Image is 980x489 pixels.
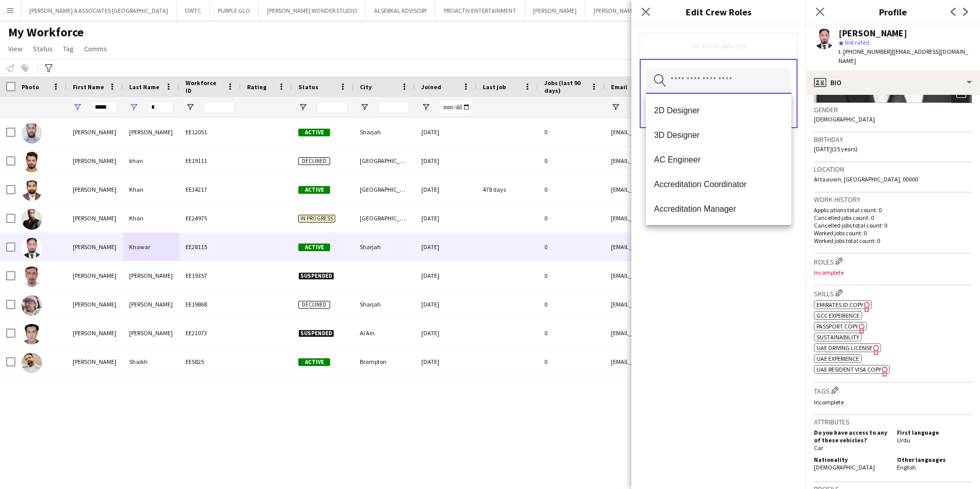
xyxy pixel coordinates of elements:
[247,83,267,91] span: Rating
[538,261,605,290] div: 0
[123,290,179,318] div: [PERSON_NAME]
[806,70,980,95] div: Bio
[22,353,42,373] img: Adnan Shaikh
[544,79,586,94] span: Jobs (last 90 days)
[33,44,53,53] span: Status
[67,175,123,203] div: [PERSON_NAME]
[186,103,195,112] button: Open Filter Menu
[298,272,334,280] span: Suspended
[814,105,972,114] h3: Gender
[21,1,177,21] button: [PERSON_NAME] & ASSOCIATES [GEOGRAPHIC_DATA]
[298,129,330,136] span: Active
[179,233,241,261] div: EE28115
[148,101,173,113] input: Last Name Filter Input
[298,157,330,165] span: Declined
[816,301,863,309] span: Emirates ID copy
[415,233,477,261] div: [DATE]
[366,1,436,21] button: ALSERKAL ADVISORY
[67,348,123,376] div: [PERSON_NAME]
[814,229,972,237] p: Worked jobs count: 0
[354,290,415,318] div: Sharjah
[123,319,179,347] div: [PERSON_NAME]
[259,1,366,21] button: [PERSON_NAME] WONDER STUDIO
[73,83,104,91] span: First Name
[814,237,972,244] p: Worked jobs total count: 0
[538,204,605,232] div: 0
[354,204,415,232] div: [GEOGRAPHIC_DATA]
[816,365,881,373] span: UAE Resident Visa copy
[814,256,972,267] h3: Roles
[123,348,179,376] div: Shaikh
[67,319,123,347] div: [PERSON_NAME]
[814,417,972,426] h3: Attributes
[210,1,259,21] button: PURPLE GLO
[605,261,810,290] div: [EMAIL_ADDRESS][DOMAIN_NAME]
[123,118,179,146] div: [PERSON_NAME]
[179,204,241,232] div: EE24975
[816,312,860,319] span: GCC Experience
[360,103,369,112] button: Open Filter Menu
[538,348,605,376] div: 0
[629,101,804,113] input: Email Filter Input
[415,175,477,203] div: [DATE]
[298,301,330,309] span: Declined
[59,42,78,55] a: Tag
[605,233,810,261] div: [EMAIL_ADDRESS][DOMAIN_NAME]
[897,456,972,463] h5: Other languages
[123,261,179,290] div: [PERSON_NAME]
[839,29,907,38] div: [PERSON_NAME]
[298,186,330,194] span: Active
[22,267,42,287] img: Adnan Malik
[421,103,431,112] button: Open Filter Menu
[897,436,910,444] span: Urdu
[179,290,241,318] div: EE19868
[317,101,348,113] input: Status Filter Input
[298,358,330,366] span: Active
[298,330,334,337] span: Suspended
[814,385,972,396] h3: Tags
[814,145,857,153] span: [DATE] (25 years)
[298,83,318,91] span: Status
[123,233,179,261] div: Khawar
[654,204,783,214] span: Accreditation Manager
[354,147,415,175] div: [GEOGRAPHIC_DATA]
[814,206,972,214] p: Applications total count: 0
[22,324,42,344] img: Adnan sakhi marjan
[67,261,123,290] div: [PERSON_NAME]
[84,44,107,53] span: Comms
[816,344,872,352] span: UAE Driving License
[415,319,477,347] div: [DATE]
[378,101,409,113] input: City Filter Input
[538,319,605,347] div: 0
[22,83,39,91] span: Photo
[354,319,415,347] div: Al Ain
[806,5,980,18] h3: Profile
[4,42,27,55] a: View
[814,398,972,406] p: Incomplete
[814,444,823,452] span: Car
[415,147,477,175] div: [DATE]
[67,233,123,261] div: [PERSON_NAME]
[814,135,972,144] h3: Birthday
[605,290,810,318] div: [EMAIL_ADDRESS][DOMAIN_NAME]
[186,79,222,94] span: Workforce ID
[67,147,123,175] div: [PERSON_NAME]
[538,147,605,175] div: 0
[415,261,477,290] div: [DATE]
[67,290,123,318] div: [PERSON_NAME]
[63,44,74,53] span: Tag
[814,456,889,463] h5: Nationality
[538,175,605,203] div: 0
[298,215,335,222] span: In progress
[440,101,471,113] input: Joined Filter Input
[123,175,179,203] div: Khan
[654,106,783,115] span: 2D Designer
[22,209,42,230] img: Adnan Khan
[179,261,241,290] div: EE19357
[360,83,372,91] span: City
[845,38,869,46] span: Not rated
[814,463,875,471] span: [DEMOGRAPHIC_DATA]
[204,101,235,113] input: Workforce ID Filter Input
[298,243,330,251] span: Active
[177,1,210,21] button: DWTC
